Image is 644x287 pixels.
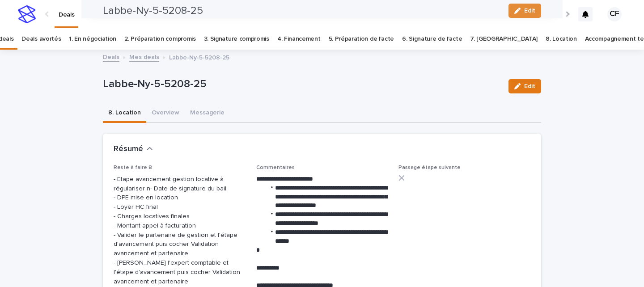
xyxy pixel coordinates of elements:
a: 6. Signature de l'acte [402,29,462,50]
p: - Etape avancement gestion locative à régulariser n- Date de signature du bail - DPE mise en loca... [114,175,246,287]
p: Labbe-Ny-5-5208-25 [103,78,501,91]
a: Mes deals [129,51,159,62]
a: Deals avortés [21,29,61,50]
a: 3. Signature compromis [204,29,269,50]
a: Deals [103,51,119,62]
a: 1. En négociation [69,29,116,50]
button: Overview [146,104,185,123]
button: Messagerie [185,104,230,123]
button: Edit [508,79,541,93]
p: Labbe-Ny-5-5208-25 [169,52,229,62]
span: Passage étape suivante [398,165,461,170]
img: stacker-logo-s-only.png [18,5,36,23]
span: Commentaires [256,165,295,170]
button: Résumé [114,144,153,154]
a: 4. Financement [277,29,321,50]
span: Reste à faire 8 [114,165,152,170]
h2: Résumé [114,144,143,154]
a: 8. Location [546,29,577,50]
a: 7. [GEOGRAPHIC_DATA] [470,29,538,50]
a: 2. Préparation compromis [124,29,196,50]
a: 5. Préparation de l'acte [329,29,394,50]
div: CF [607,7,622,21]
span: Edit [524,83,535,89]
button: 8. Location [103,104,146,123]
